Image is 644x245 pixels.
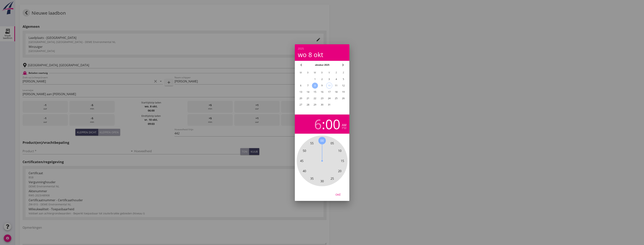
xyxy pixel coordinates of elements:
button: 1 [312,76,318,82]
th: Z [333,69,340,76]
button: 11 [333,83,339,89]
div: 10 [326,83,332,88]
button: 14 [305,89,311,95]
th: M [297,69,304,76]
button: 25 [333,95,339,101]
button: 8 [312,83,318,89]
span: 00 [320,138,324,143]
button: 19 [340,89,346,95]
span: : [322,118,325,131]
button: 31 [326,102,332,108]
div: 6 [314,118,322,131]
button: 29 [312,102,318,108]
span: 20 [338,169,341,173]
span: 05 [331,141,334,145]
button: 20 [298,95,304,101]
button: 22 [312,95,318,101]
button: 24 [326,95,332,101]
button: Oké [330,191,346,198]
button: 6 [298,83,304,89]
button: 26 [340,95,346,101]
div: wo 8 okt [298,51,346,58]
button: 13 [298,89,304,95]
button: 4 [333,76,339,82]
button: 2 [319,76,325,82]
div: 00 [325,118,340,131]
div: pm [342,127,346,130]
span: 55 [310,141,314,145]
th: Z [340,69,347,76]
button: 12 [340,83,346,89]
button: 28 [305,102,311,108]
button: oktober 2025 [314,62,330,68]
i: chevron_left [299,63,303,67]
span: 40 [303,169,306,173]
div: 2025 [298,47,346,50]
th: D [304,69,311,76]
button: 15 [312,89,318,95]
span: 45 [300,159,303,163]
button: 23 [319,95,325,101]
th: D [319,69,325,76]
button: 17 [326,89,332,95]
button: 3 [326,76,332,82]
div: am [342,124,346,127]
span: 35 [310,176,314,181]
th: W [312,69,318,76]
button: 16 [319,89,325,95]
button: 7 [305,83,311,89]
button: 9 [319,83,325,89]
i: chevron_right [341,63,345,67]
button: 5 [340,76,346,82]
button: 30 [319,102,325,108]
th: V [326,69,332,76]
span: 25 [331,176,334,181]
span: 10 [338,149,341,153]
div: Oké [333,192,343,196]
button: 18 [333,89,339,95]
button: 27 [298,102,304,108]
button: 21 [305,95,311,101]
button: 10 [326,83,332,89]
span: 50 [303,149,306,153]
span: 30 [320,179,324,183]
span: 15 [341,159,344,163]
